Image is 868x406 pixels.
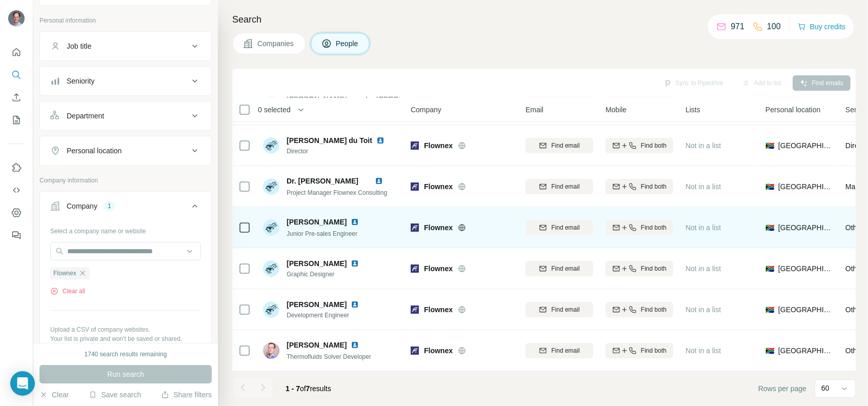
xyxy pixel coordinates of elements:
[232,12,856,27] h4: Search
[605,105,627,115] span: Mobile
[685,182,721,191] span: Not in a list
[351,341,359,349] img: LinkedIn logo
[551,223,579,232] span: Find email
[286,384,300,393] span: 1 - 7
[50,222,201,236] div: Select a company name or website
[758,383,806,394] span: Rows per page
[526,220,593,235] button: Find email
[8,181,25,199] button: Use Surfe API
[685,347,721,355] span: Not in a list
[50,334,201,343] p: Your list is private and won't be saved or shared.
[351,259,359,268] img: LinkedIn logo
[605,302,673,317] button: Find both
[411,347,419,355] img: Logo of Flownex
[765,304,774,315] span: 🇿🇦
[551,346,579,355] span: Find email
[161,390,212,400] button: Share filters
[411,265,419,273] img: Logo of Flownex
[778,304,833,315] span: [GEOGRAPHIC_DATA]
[8,111,25,129] button: My lists
[306,384,310,393] span: 7
[605,261,673,276] button: Find both
[50,287,85,296] button: Clear all
[765,346,774,356] span: 🇿🇦
[778,263,833,274] span: [GEOGRAPHIC_DATA]
[765,140,774,151] span: 🇿🇦
[376,136,385,145] img: LinkedIn logo
[8,66,25,84] button: Search
[263,301,279,318] img: Avatar
[351,300,359,309] img: LinkedIn logo
[40,138,211,163] button: Personal location
[424,222,453,233] span: Flownex
[40,104,211,128] button: Department
[526,105,543,115] span: Email
[778,346,833,356] span: [GEOGRAPHIC_DATA]
[10,371,35,396] div: Open Intercom Messenger
[778,140,833,151] span: [GEOGRAPHIC_DATA]
[40,69,211,93] button: Seniority
[40,34,211,58] button: Job title
[53,269,76,278] span: Flownex
[778,222,833,233] span: [GEOGRAPHIC_DATA]
[257,38,295,49] span: Companies
[287,135,372,146] span: [PERSON_NAME] du Toit
[641,305,667,314] span: Find both
[765,181,774,192] span: 🇿🇦
[767,21,781,33] p: 100
[286,384,331,393] span: results
[685,306,721,314] span: Not in a list
[845,265,863,273] span: Other
[351,218,359,226] img: LinkedIn logo
[685,141,721,150] span: Not in a list
[765,105,820,115] span: Personal location
[641,223,667,232] span: Find both
[287,177,358,185] span: Dr. [PERSON_NAME]
[287,299,347,310] span: [PERSON_NAME]
[67,41,91,51] div: Job title
[39,176,212,185] p: Company information
[424,346,453,356] span: Flownex
[641,264,667,273] span: Find both
[8,204,25,222] button: Dashboard
[50,325,201,334] p: Upload a CSV of company websites.
[685,105,700,115] span: Lists
[551,264,579,273] span: Find email
[67,146,122,156] div: Personal location
[605,138,673,153] button: Find both
[67,111,104,121] div: Department
[375,177,383,185] img: LinkedIn logo
[778,181,833,192] span: [GEOGRAPHIC_DATA]
[263,342,279,359] img: Avatar
[605,179,673,194] button: Find both
[263,260,279,277] img: Avatar
[424,263,453,274] span: Flownex
[263,137,279,154] img: Avatar
[40,194,211,222] button: Company1
[8,158,25,177] button: Use Surfe on LinkedIn
[731,21,744,33] p: 971
[287,147,389,156] span: Director
[424,304,453,315] span: Flownex
[821,383,830,393] p: 60
[526,343,593,358] button: Find email
[287,258,347,269] span: [PERSON_NAME]
[104,201,115,211] div: 1
[526,261,593,276] button: Find email
[258,105,291,115] span: 0 selected
[526,302,593,317] button: Find email
[287,353,371,360] span: Thermofluids Solver Developer
[411,105,441,115] span: Company
[526,179,593,194] button: Find email
[411,182,419,191] img: Logo of Flownex
[287,311,363,320] span: Development Engineer
[287,217,347,227] span: [PERSON_NAME]
[605,220,673,235] button: Find both
[551,305,579,314] span: Find email
[765,263,774,274] span: 🇿🇦
[39,16,212,25] p: Personal information
[85,350,167,359] div: 1740 search results remaining
[39,390,69,400] button: Clear
[411,141,419,150] img: Logo of Flownex
[67,201,97,211] div: Company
